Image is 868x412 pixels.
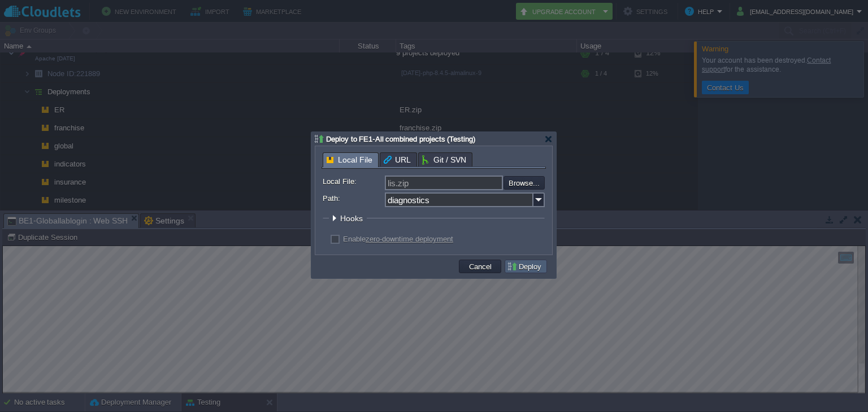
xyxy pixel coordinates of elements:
[343,235,453,243] label: Enable
[326,135,475,143] span: Deploy to FE1-All combined projects (Testing)
[323,192,384,204] label: Path:
[340,214,366,223] span: Hooks
[366,235,453,243] a: zero-downtime deployment
[384,153,411,166] span: URL
[323,176,384,187] label: Local File:
[507,261,545,271] button: Deploy
[422,153,466,166] span: Git / SVN
[327,153,372,167] span: Local File
[466,261,495,271] button: Cancel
